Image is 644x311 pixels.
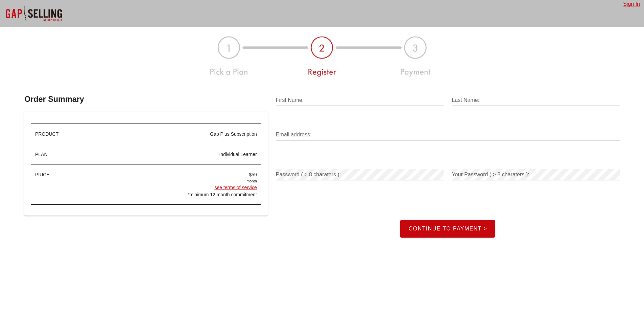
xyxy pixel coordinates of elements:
[24,93,268,105] h3: Order Summary
[31,124,89,144] div: PRODUCT
[93,171,257,178] div: $59
[623,1,640,7] a: Sign In
[204,31,248,80] img: plan-register-payment-123-2_1.jpg
[93,131,257,138] div: Gap Plus Subscription
[400,220,495,238] button: Continue to Payment >
[248,31,440,80] img: plan-register-payment-123-2.jpg
[93,191,257,198] div: *minimum 12 month commitment
[93,178,257,184] div: month
[93,151,257,158] div: individual learner
[408,226,487,232] span: Continue to Payment >
[31,164,89,205] div: PRICE
[31,144,89,164] div: PLAN
[214,185,257,190] a: see terms of service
